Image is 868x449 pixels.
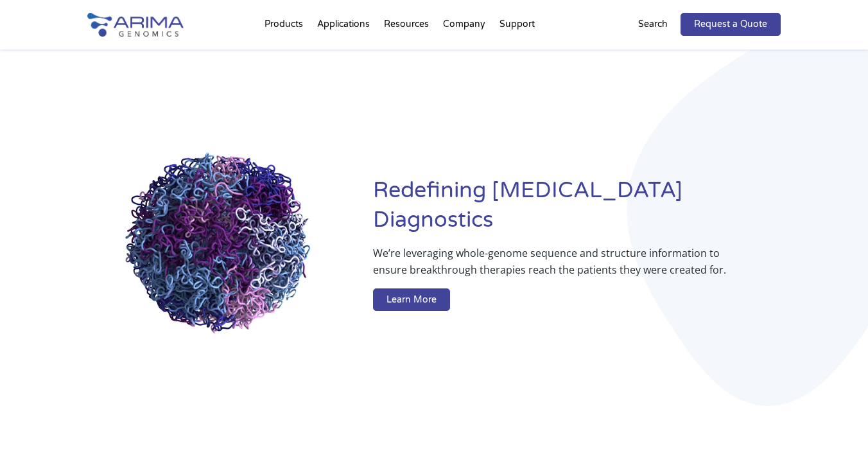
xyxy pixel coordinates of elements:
p: Search [638,16,668,33]
a: Request a Quote [681,13,781,36]
iframe: Chat Widget [804,387,868,449]
h1: Redefining [MEDICAL_DATA] Diagnostics [373,176,781,245]
p: We’re leveraging whole-genome sequence and structure information to ensure breakthrough therapies... [373,245,729,288]
a: Learn More [373,288,450,312]
img: Arima-Genomics-logo [87,13,184,37]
